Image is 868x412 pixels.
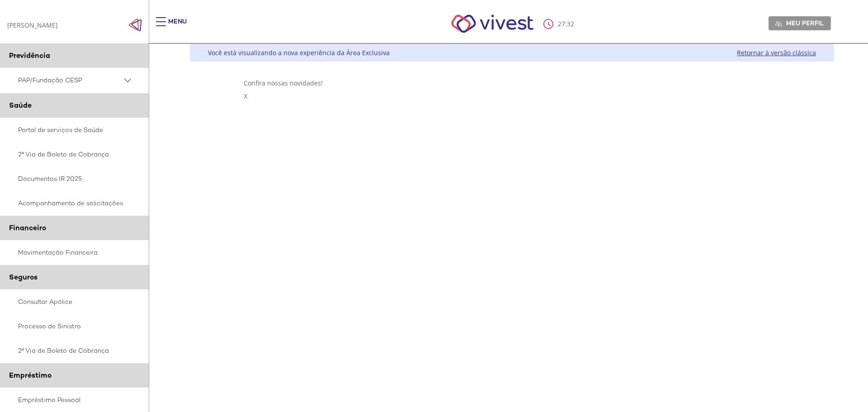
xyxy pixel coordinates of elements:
[737,48,816,57] a: Retornar à versão clássica
[244,92,247,100] span: X
[9,100,32,110] span: Saúde
[567,19,574,28] span: 32
[18,75,122,86] span: PAP/Fundação CESP
[183,44,834,412] div: Vivest
[9,223,46,232] span: Financeiro
[9,51,50,60] span: Previdência
[208,48,390,57] div: Você está visualizando a nova experiência da Área Exclusiva
[9,370,52,380] span: Empréstimo
[558,19,565,28] span: 27
[9,272,38,282] span: Seguros
[775,20,782,27] img: Meu perfil
[769,16,831,30] a: Meu perfil
[786,19,824,27] span: Meu perfil
[128,18,142,32] img: Fechar menu
[7,21,58,29] div: [PERSON_NAME]
[441,5,544,43] img: Vivest
[168,17,187,35] div: Menu
[244,79,781,87] div: Confira nossas novidades!
[128,18,142,32] span: Click to close side navigation.
[543,19,576,29] div: :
